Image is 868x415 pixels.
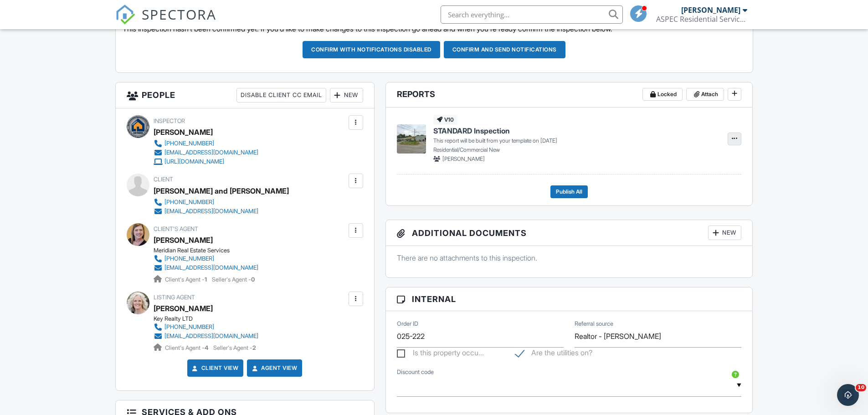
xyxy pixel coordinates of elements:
span: Client [154,176,173,183]
div: [PERSON_NAME] and [PERSON_NAME] [154,184,289,198]
a: [PHONE_NUMBER] [154,254,258,263]
span: Client's Agent - [165,276,208,283]
div: [PHONE_NUMBER] [164,140,214,147]
div: New [330,88,363,102]
a: [EMAIL_ADDRESS][DOMAIN_NAME] [154,263,258,272]
label: Is this property occupied? [397,348,484,360]
a: SPECTORA [115,12,216,31]
span: SPECTORA [142,5,216,24]
label: Referral source [575,320,613,328]
strong: 0 [251,276,255,283]
div: ASPEC Residential Services, LLC [656,15,747,24]
input: Search everything... [441,5,623,24]
span: Client's Agent - [165,344,210,351]
strong: 2 [252,344,256,351]
div: Key Realty LTD [154,315,266,323]
div: [EMAIL_ADDRESS][DOMAIN_NAME] [164,149,258,156]
a: [PHONE_NUMBER] [154,198,282,207]
div: Meridian Real Estate Services [154,247,266,254]
label: Are the utilities on? [515,348,592,360]
button: Confirm with notifications disabled [303,41,440,58]
h3: Internal [386,287,753,311]
div: [PERSON_NAME] [154,125,213,139]
a: [PERSON_NAME] [154,302,213,315]
a: [PHONE_NUMBER] [154,323,258,332]
button: Confirm and send notifications [444,41,565,58]
h3: Additional Documents [386,220,753,246]
a: [URL][DOMAIN_NAME] [154,157,258,166]
a: Agent View [250,364,297,373]
div: [PHONE_NUMBER] [164,323,214,331]
div: New [708,225,741,240]
div: [PHONE_NUMBER] [164,255,214,262]
span: Client's Agent [154,225,198,232]
div: [PERSON_NAME] [681,5,740,15]
strong: 4 [205,344,208,351]
label: Discount code [397,368,434,376]
div: [EMAIL_ADDRESS][DOMAIN_NAME] [164,333,258,340]
div: [EMAIL_ADDRESS][DOMAIN_NAME] [164,264,258,272]
a: [PERSON_NAME] [154,233,213,247]
iframe: Intercom live chat [837,384,859,406]
a: [PHONE_NUMBER] [154,139,258,148]
label: Order ID [397,320,418,328]
div: [URL][DOMAIN_NAME] [164,158,224,165]
span: Seller's Agent - [212,276,255,283]
a: [EMAIL_ADDRESS][DOMAIN_NAME] [154,148,258,157]
div: [PHONE_NUMBER] [164,199,214,206]
a: [EMAIL_ADDRESS][DOMAIN_NAME] [154,207,282,216]
span: Inspector [154,118,185,124]
img: The Best Home Inspection Software - Spectora [115,5,135,25]
h3: People [116,82,374,108]
div: Disable Client CC Email [236,88,326,102]
a: [EMAIL_ADDRESS][DOMAIN_NAME] [154,332,258,341]
span: Seller's Agent - [213,344,256,351]
span: 10 [856,384,866,391]
strong: 1 [205,276,207,283]
p: There are no attachments to this inspection. [397,253,742,263]
div: [EMAIL_ADDRESS][DOMAIN_NAME] [164,208,258,215]
span: Listing Agent [154,294,195,301]
a: Client View [190,364,239,373]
